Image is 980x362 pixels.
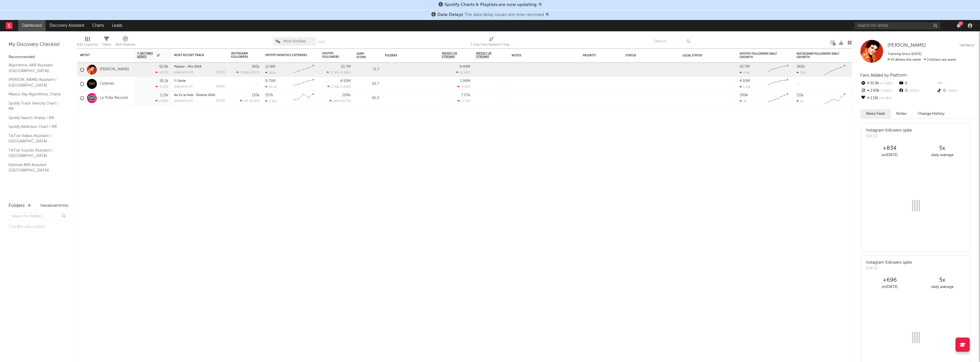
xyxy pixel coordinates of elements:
[912,109,950,118] button: Change History
[252,93,260,97] div: 110k
[765,91,791,105] svg: Chart title
[898,80,936,87] div: 0
[879,89,892,93] span: +192 %
[740,52,782,59] div: Spotify Followers Daily Growth
[249,71,259,74] span: +192 %
[959,43,974,48] button: Untrack
[9,91,63,97] a: Mexico Key Algorithmic Charts
[444,3,537,7] span: Spotify Charts & Playlists are now updating
[740,71,750,75] div: 4.6k
[683,54,720,57] div: Legal Status
[887,52,922,56] span: Tracking Since: [DATE]
[797,65,805,69] div: 342k
[9,224,68,230] div: Click to add a folder.
[9,124,63,130] a: Spotify Addiction Chart / MX
[546,13,549,17] span: Dismiss
[9,147,63,159] a: TikTok Sounds Assistant / [GEOGRAPHIC_DATA]
[437,13,544,17] span: : The data delay issues are now resolved
[470,41,513,48] div: 7-Day Fans Added (7-Day Fans Added)
[265,85,277,89] div: 59.4k
[341,65,351,69] div: 10.7M
[291,91,317,105] svg: Chart title
[174,65,225,68] div: Payaso - Mix 2024
[460,79,470,83] div: 1.98M
[248,100,259,103] span: -66.8 %
[765,77,791,91] svg: Chart title
[291,63,317,77] svg: Chart title
[887,43,926,48] a: [PERSON_NAME]
[461,93,470,97] div: 7.07k
[458,99,470,103] div: -5.75 %
[156,85,168,89] div: -2.19 %
[236,71,260,74] div: ( )
[265,99,277,103] div: 1.42k
[160,93,168,97] div: 1.21k
[916,284,969,291] div: daily average
[797,71,806,75] div: 334
[936,87,974,95] div: 0
[863,145,916,152] div: +834
[244,100,247,103] span: 63
[100,67,129,72] a: [PERSON_NAME]
[456,71,470,74] div: +5.69 %
[265,65,275,69] div: 12.4M
[240,99,260,103] div: ( )
[9,133,63,144] a: TikTok Videos Assistant / [GEOGRAPHIC_DATA]
[878,97,892,100] span: +0.18 %
[936,80,974,87] div: --
[9,212,68,221] input: Search for folders...
[866,260,912,266] div: Instagram followers spike
[887,58,956,62] span: 152k fans last week
[476,52,497,59] span: Weekly UK Streams
[356,81,379,87] div: 65.7
[330,71,338,74] span: 51.9k
[9,62,63,74] a: Algorithmic A&R Assistant ([GEOGRAPHIC_DATA])
[470,34,513,51] div: 7-Day Fans Added (7-Day Fans Added)
[9,162,63,173] a: Editorial A&R Assistant ([GEOGRAPHIC_DATA])
[329,99,351,103] div: ( )
[80,54,123,57] div: Artist
[265,54,308,57] div: Spotify Monthly Listeners
[340,79,351,83] div: 4.93M
[9,115,63,121] a: Spotify Search Virality / MX
[9,203,25,209] div: Folders
[216,71,225,74] div: [DATE]
[216,99,225,103] div: [DATE]
[252,65,260,69] div: 341k
[115,34,135,51] div: A&R Pipeline
[100,96,128,101] a: La Polla Records
[797,93,804,97] div: 111k
[866,134,912,139] div: [DATE]
[40,204,68,207] button: Tracked Artists(3)
[797,52,839,59] div: Instagram Followers Daily Growth
[77,41,98,48] div: Edit Columns
[740,93,748,97] div: 299k
[265,79,275,83] div: 9.75M
[891,109,912,118] button: Notes
[740,99,747,103] div: 30
[9,54,68,61] div: Recommended
[879,82,893,85] span: +3.58 %
[512,54,569,57] div: Notes
[115,41,135,48] div: A&R Pipeline
[356,66,379,73] div: 71.7
[583,54,606,57] div: Priority
[898,87,936,95] div: 0
[822,63,848,77] svg: Chart title
[9,41,68,48] div: My Discovery Checklist
[342,93,351,97] div: 299k
[159,65,168,69] div: 55.8k
[160,79,168,83] div: 18.2k
[866,266,912,271] div: [DATE]
[174,94,225,97] div: Así Es la Vida - Directo 2019
[174,94,215,97] a: Así Es la Vida - Directo 2019
[102,41,111,48] div: Filters
[108,20,126,31] a: Leads
[958,21,963,26] div: 27
[333,100,338,103] span: 146
[231,52,251,59] div: Instagram Followers
[863,284,916,291] div: on [DATE]
[327,71,351,74] div: ( )
[339,100,350,103] span: +32.7 %
[327,85,351,89] div: ( )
